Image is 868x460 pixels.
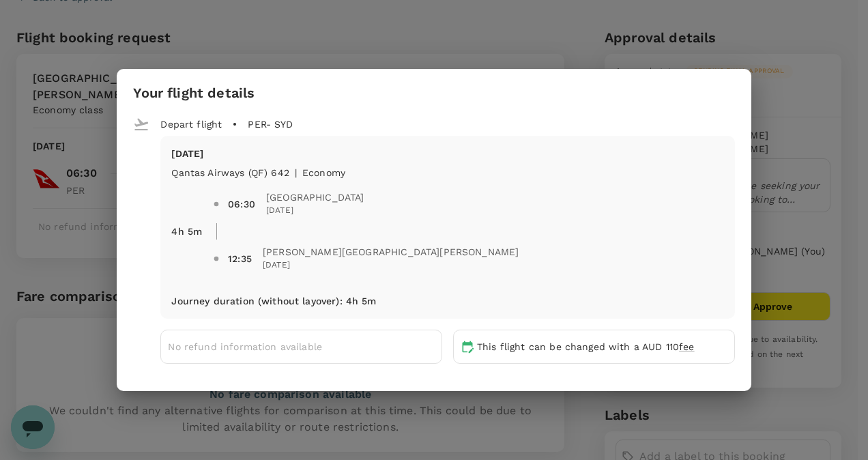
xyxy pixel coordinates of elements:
[171,294,376,308] p: Journey duration (without layover) : 4h 5m
[168,340,322,354] p: No refund information available
[160,117,222,131] p: Depart flight
[295,167,297,178] span: |
[477,340,695,354] p: This flight can be changed with a AUD 110
[171,225,202,238] p: 4h 5m
[228,252,252,265] div: 12:35
[133,85,255,101] h3: Your flight details
[248,117,293,131] p: PER - SYD
[228,197,255,211] div: 06:30
[171,147,723,160] p: [DATE]
[263,259,519,272] span: [DATE]
[679,341,694,352] span: fee
[263,245,519,259] span: [PERSON_NAME][GEOGRAPHIC_DATA][PERSON_NAME]
[266,190,364,204] span: [GEOGRAPHIC_DATA]
[171,166,289,179] p: Qantas Airways (QF) 642
[266,204,364,218] span: [DATE]
[302,166,345,179] p: economy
